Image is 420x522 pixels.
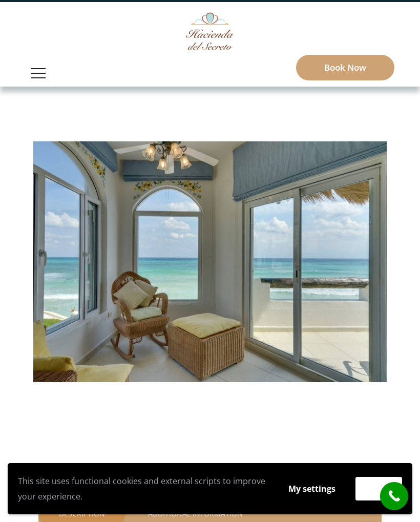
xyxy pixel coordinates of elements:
img: Canteena-2nd-Floor-Master-King-Suite-D-1024x573-1-1000x667.jpg [30,141,391,382]
button: My settings [279,477,345,500]
i: call [383,485,406,508]
p: This site uses functional cookies and external scripts to improve your experience. [18,473,268,504]
a: call [380,482,408,510]
button: Accept [355,477,402,501]
a: Book Now [296,55,394,80]
img: Awesome Logo [186,12,235,50]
